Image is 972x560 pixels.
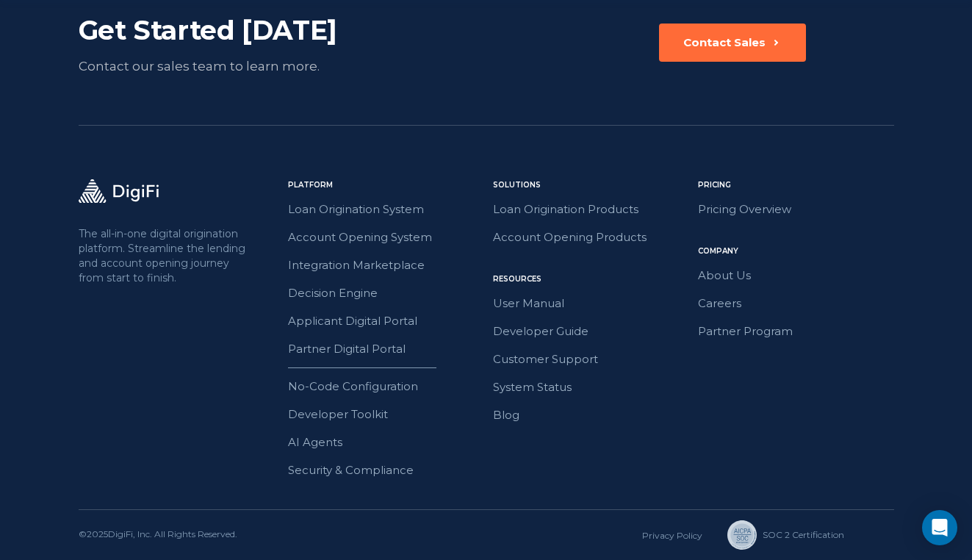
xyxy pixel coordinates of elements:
div: Company [698,245,894,257]
a: Customer Support [493,350,689,369]
a: Partner Digital Portal [288,340,484,359]
a: Pricing Overview [698,200,894,219]
a: No-Code Configuration [288,377,484,396]
a: Privacy Policy [642,530,702,541]
div: Get Started [DATE] [79,13,406,47]
a: Partner Program [698,322,894,341]
div: Pricing [698,179,894,191]
a: Applicant Digital Portal [288,312,484,331]
div: Contact our sales team to learn more. [79,56,406,76]
a: Developer Toolkit [288,405,484,424]
div: Platform [288,179,484,191]
p: The all-in-one digital origination platform. Streamline the lending and account opening journey f... [79,226,249,285]
a: Careers [698,294,894,313]
a: Account Opening Products [493,228,689,247]
div: SOC 2 Сertification [763,528,844,542]
a: Integration Marketplace [288,256,484,275]
a: AI Agents [288,433,484,452]
a: About Us [698,266,894,285]
a: User Manual [493,294,689,313]
div: Resources [493,273,689,285]
div: Open Intercom Messenger [922,510,957,545]
a: Contact Sales [659,24,806,76]
div: Solutions [493,179,689,191]
a: System Status [493,378,689,397]
a: SOC 2 Сertification [727,520,825,550]
a: Blog [493,406,689,425]
button: Contact Sales [659,24,806,62]
a: Account Opening System [288,228,484,247]
a: Loan Origination System [288,200,484,219]
a: Loan Origination Products [493,200,689,219]
div: Contact Sales [683,35,766,50]
a: Decision Engine [288,284,484,303]
div: © 2025 DigiFi, Inc. All Rights Reserved. [79,528,237,542]
a: Developer Guide [493,322,689,341]
a: Security & Compliance [288,461,484,480]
